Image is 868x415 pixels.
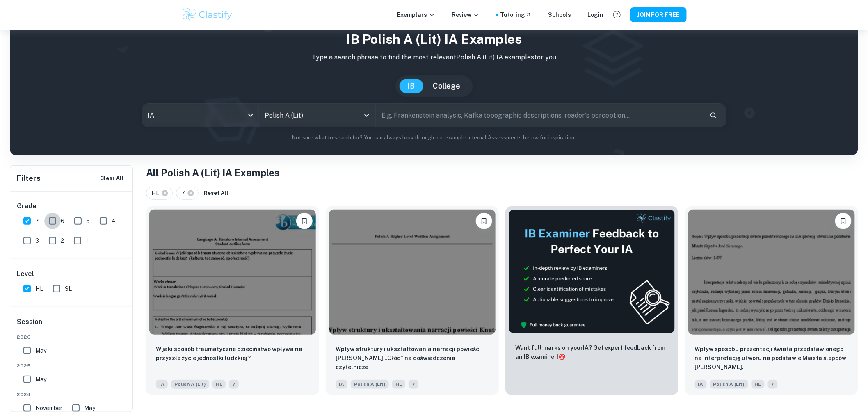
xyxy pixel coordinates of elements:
div: HL [146,187,173,200]
input: E.g. Frankenstein analysis, Kafka topographic descriptions, reader's perception... [376,104,703,127]
a: Please log in to bookmark exemplarsW jaki sposób traumatyczne dzieciństwo wpływa na przyszłe życi... [146,206,319,395]
p: Want full marks on your IA ? Get expert feedback from an IB examiner! [515,343,669,361]
button: IB [400,79,423,93]
span: HL [35,284,43,293]
span: 5 [86,217,90,226]
p: Not sure what to search for? You can always look through our example Internal Assessments below f... [16,134,852,142]
span: November [35,404,62,413]
span: 3 [35,236,39,245]
span: SL [65,284,72,293]
span: May [84,404,95,413]
div: 7 [176,187,199,200]
span: 7 [409,380,418,389]
span: 6 [61,217,64,226]
h6: Grade [17,201,127,211]
span: May [35,346,46,355]
p: Exemplars [397,10,435,19]
button: JOIN FOR FREE [630,7,687,22]
span: 7 [229,380,239,389]
span: May [35,375,46,384]
h6: Session [17,317,127,333]
span: HL [212,380,226,389]
button: Open [361,109,372,121]
a: Login [587,10,603,19]
a: ThumbnailWant full marks on yourIA? Get expert feedback from an IB examiner! [505,206,678,395]
button: Please log in to bookmark exemplars [835,213,852,229]
p: Wpływ struktury i ukształtowania narracji powieści Knuta Hamsuna „Głód” na doświadczenia czytelnicze [336,344,489,372]
p: Wpływ sposobu prezentacji świata przedstawionego na interpretację utworu na podstawie Miasta ślep... [695,344,848,372]
span: Polish A (Lit) [710,380,748,389]
img: Clastify logo [181,7,233,23]
span: 🎯 [558,353,565,360]
h6: Level [17,269,127,279]
span: HL [392,380,405,389]
img: Thumbnail [509,210,675,333]
button: College [425,79,469,93]
span: 1 [86,236,88,245]
a: Schools [548,10,571,19]
span: Polish A (Lit) [171,380,209,389]
img: Polish A (Lit) IA example thumbnail: W jaki sposób traumatyczne dzieciństwo w [149,210,316,335]
p: Type a search phrase to find the most relevant Polish A (Lit) IA examples for you [16,52,852,62]
span: 2 [61,236,64,245]
button: Please log in to bookmark exemplars [476,213,492,229]
h6: Filters [17,173,41,184]
span: HL [151,189,163,198]
a: Please log in to bookmark exemplarsWpływ sposobu prezentacji świata przedstawionego na interpreta... [685,206,858,395]
a: Please log in to bookmark exemplarsWpływ struktury i ukształtowania narracji powieści Knuta Hamsu... [326,206,499,395]
span: 7 [181,189,189,198]
span: IA [336,380,347,389]
span: Polish A (Lit) [351,380,389,389]
button: Search [706,108,720,122]
span: 2024 [17,391,127,398]
span: IA [695,380,707,389]
span: 7 [35,217,39,226]
p: Review [452,10,480,19]
span: 7 [768,380,778,389]
button: Help and Feedback [610,8,624,22]
span: HL [752,380,765,389]
img: Polish A (Lit) IA example thumbnail: Wpływ struktury i ukształtowania narracj [329,210,496,335]
span: IA [156,380,168,389]
button: Please log in to bookmark exemplars [296,213,313,229]
button: Reset All [202,187,231,199]
span: 2026 [17,333,127,341]
a: Tutoring [500,10,532,19]
h1: All Polish A (Lit) IA Examples [146,165,858,180]
h1: IB Polish A (Lit) IA examples [16,30,852,49]
div: IA [142,104,258,127]
p: W jaki sposób traumatyczne dzieciństwo wpływa na przyszłe życie jednostki ludzkiej? [156,344,309,363]
span: 2025 [17,362,127,369]
button: Clear All [98,172,126,185]
img: Polish A (Lit) IA example thumbnail: Wpływ sposobu prezentacji świata przedst [688,210,855,335]
span: 4 [112,217,116,226]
